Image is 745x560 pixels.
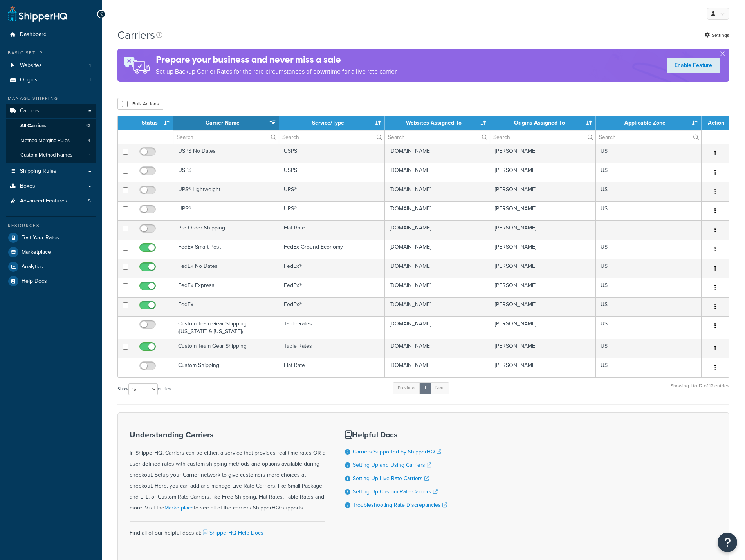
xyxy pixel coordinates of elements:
[385,201,491,220] td: [DOMAIN_NAME]
[6,27,96,42] a: Dashboard
[596,278,702,297] td: US
[490,201,596,220] td: [PERSON_NAME]
[20,152,72,159] span: Custom Method Names
[490,358,596,377] td: [PERSON_NAME]
[596,116,702,130] th: Applicable Zone: activate to sort column ascending
[279,316,385,339] td: Table Rates
[6,73,96,87] a: Origins 1
[20,62,42,69] span: Websites
[156,66,398,77] p: Set up Backup Carrier Rates for the rare circumstances of downtime for a live rate carrier.
[173,220,279,240] td: Pre-Order Shipping
[130,521,325,538] div: Find all of our helpful docs at:
[671,381,729,398] div: Showing 1 to 12 of 12 entries
[385,339,491,358] td: [DOMAIN_NAME]
[279,220,385,240] td: Flat Rate
[596,297,702,316] td: US
[6,50,96,56] div: Basic Setup
[20,168,56,175] span: Shipping Rules
[88,137,90,144] span: 4
[6,245,96,259] li: Marketplace
[22,235,59,241] span: Test Your Rates
[345,430,447,439] h3: Helpful Docs
[385,116,491,130] th: Websites Assigned To: activate to sort column ascending
[596,163,702,182] td: US
[393,382,420,394] a: Previous
[490,297,596,316] td: [PERSON_NAME]
[385,240,491,259] td: [DOMAIN_NAME]
[20,31,47,38] span: Dashboard
[117,49,156,82] img: ad-rules-rateshop-fe6ec290ccb7230408bd80ed9643f0289d75e0ffd9eb532fc0e269fcd187b520.png
[702,116,729,130] th: Action
[173,358,279,377] td: Custom Shipping
[6,179,96,193] a: Boxes
[22,278,47,285] span: Help Docs
[8,6,67,22] a: ShipperHQ Home
[596,182,702,201] td: US
[385,220,491,240] td: [DOMAIN_NAME]
[596,259,702,278] td: US
[385,278,491,297] td: [DOMAIN_NAME]
[173,163,279,182] td: USPS
[490,220,596,240] td: [PERSON_NAME]
[353,474,429,482] a: Setting Up Live Rate Carriers
[173,130,279,144] input: Search
[430,382,449,394] a: Next
[6,58,96,73] a: Websites 1
[490,339,596,358] td: [PERSON_NAME]
[353,501,447,509] a: Troubleshooting Rate Discrepancies
[173,182,279,201] td: UPS® Lightweight
[173,278,279,297] td: FedEx Express
[596,130,701,144] input: Search
[6,148,96,163] li: Custom Method Names
[490,144,596,163] td: [PERSON_NAME]
[88,198,91,204] span: 5
[490,316,596,339] td: [PERSON_NAME]
[173,201,279,220] td: UPS®
[490,240,596,259] td: [PERSON_NAME]
[490,259,596,278] td: [PERSON_NAME]
[596,240,702,259] td: US
[353,488,438,496] a: Setting Up Custom Rate Carriers
[385,130,490,144] input: Search
[6,134,96,148] li: Method Merging Rules
[201,529,263,537] a: ShipperHQ Help Docs
[173,259,279,278] td: FedEx No Dates
[86,123,90,129] span: 12
[173,339,279,358] td: Custom Team Gear Shipping
[279,278,385,297] td: FedEx®
[385,297,491,316] td: [DOMAIN_NAME]
[6,274,96,288] a: Help Docs
[596,339,702,358] td: US
[596,316,702,339] td: US
[6,231,96,245] a: Test Your Rates
[6,104,96,118] a: Carriers
[279,201,385,220] td: UPS®
[385,316,491,339] td: [DOMAIN_NAME]
[89,62,91,69] span: 1
[279,297,385,316] td: FedEx®
[20,137,70,144] span: Method Merging Rules
[385,144,491,163] td: [DOMAIN_NAME]
[596,144,702,163] td: US
[173,316,279,339] td: Custom Team Gear Shipping ([US_STATE] & [US_STATE])
[279,240,385,259] td: FedEx Ground Economy
[279,163,385,182] td: USPS
[279,339,385,358] td: Table Rates
[718,533,737,552] button: Open Resource Center
[117,383,171,395] label: Show entries
[128,383,158,395] select: Showentries
[6,73,96,87] li: Origins
[6,222,96,229] div: Resources
[20,123,46,129] span: All Carriers
[173,240,279,259] td: FedEx Smart Post
[133,116,173,130] th: Status: activate to sort column ascending
[156,53,398,66] h4: Prepare your business and never miss a sale
[6,164,96,179] a: Shipping Rules
[279,130,384,144] input: Search
[490,278,596,297] td: [PERSON_NAME]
